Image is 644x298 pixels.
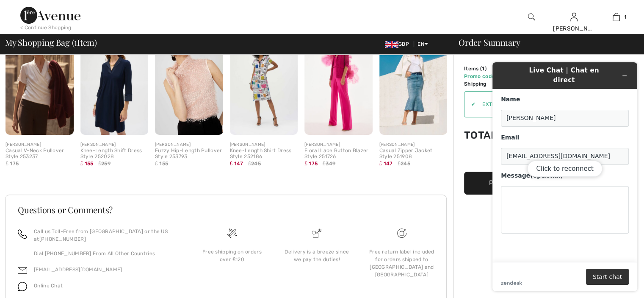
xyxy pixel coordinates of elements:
[379,142,448,148] div: [PERSON_NAME]
[323,160,336,167] span: ₤349
[312,228,321,238] img: Delivery is a breeze since we pay the duties!
[464,65,519,72] td: Items ( )
[34,283,63,289] span: Online Chat
[366,248,437,279] div: Free return label included for orders shipped to [GEOGRAPHIC_DATA] and [GEOGRAPHIC_DATA]
[553,24,594,33] div: [PERSON_NAME]
[80,161,94,167] span: ₤ 155
[5,38,97,47] span: My Shopping Bag ( Item)
[482,66,484,72] span: 1
[486,56,644,298] iframe: Find more information here
[155,148,223,160] div: Fuzzy Hip-Length Pullover Style 253793
[18,282,27,291] img: chat
[464,150,591,169] iframe: PayPal
[98,160,111,167] span: ₤259
[528,12,535,22] img: search the website
[570,13,578,21] a: Sign In
[464,172,591,195] button: Proceed to Shipping
[18,229,27,239] img: call
[248,160,261,167] span: ₤245
[464,80,519,88] td: Shipping
[18,266,27,275] img: email
[230,148,298,160] div: Knee-Length Shirt Dress Style 252186
[39,236,86,242] a: [PHONE_NUMBER]
[34,228,180,243] p: Call us Toll-Free from [GEOGRAPHIC_DATA] or the US at
[155,33,223,135] img: Fuzzy Hip-Length Pullover Style 253793
[379,161,393,167] span: ₤ 147
[19,6,36,14] span: Chat
[464,72,519,80] td: Promo code
[397,228,406,238] img: Free shipping on orders over &#8356;120
[595,12,637,22] a: 1
[385,41,398,48] img: UK Pound
[20,7,80,24] img: 1ère Avenue
[74,36,77,47] span: 1
[448,38,639,47] div: Order Summary
[34,250,180,257] p: Dial [PHONE_NUMBER] From All Other Countries
[230,161,243,167] span: ₤ 147
[570,12,578,22] img: My Info
[613,12,620,22] img: My Bag
[6,142,74,148] div: [PERSON_NAME]
[281,248,352,263] div: Delivery is a breeze since we pay the duties!
[6,161,19,167] span: ₤ 175
[417,41,428,47] span: EN
[20,24,72,31] div: < Continue Shopping
[227,228,237,238] img: Free shipping on orders over &#8356;120
[155,142,223,148] div: [PERSON_NAME]
[6,148,74,160] div: Casual V-Neck Pullover Style 253237
[464,121,519,150] td: Total
[475,92,563,117] input: Promo code
[379,148,448,160] div: Casual Zipper Jacket Style 251908
[304,33,373,135] img: Floral Lace Button Blazer Style 251726
[18,206,434,214] h3: Questions or Comments?
[385,41,412,47] span: GBP
[304,142,373,148] div: [PERSON_NAME]
[6,33,74,135] img: Casual V-Neck Pullover Style 253237
[155,161,168,167] span: ₤ 155
[80,33,149,135] img: Knee-Length Shift Dress Style 252028
[230,142,298,148] div: [PERSON_NAME]
[624,13,626,21] span: 1
[34,267,122,273] a: [EMAIL_ADDRESS][DOMAIN_NAME]
[230,33,298,135] img: Knee-Length Shirt Dress Style 252186
[196,248,268,263] div: Free shipping on orders over ₤120
[398,160,410,167] span: ₤245
[304,148,373,160] div: Floral Lace Button Blazer Style 251726
[379,33,448,135] img: Casual Zipper Jacket Style 251908
[304,161,318,167] span: ₤ 175
[464,100,475,108] div: ✔
[80,142,149,148] div: [PERSON_NAME]
[80,148,149,160] div: Knee-Length Shift Dress Style 252028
